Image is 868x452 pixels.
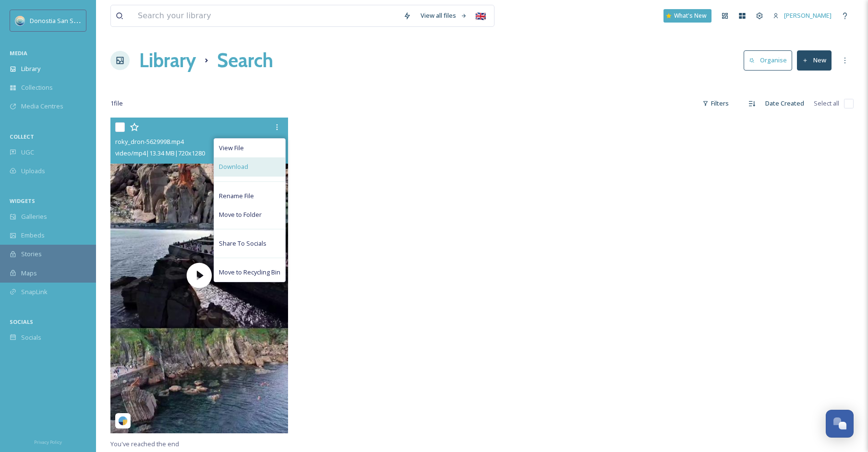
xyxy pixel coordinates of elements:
img: thumbnail [110,118,288,433]
button: Open Chat [826,410,854,438]
img: images.jpeg [15,16,25,25]
span: video/mp4 | 13.34 MB | 720 x 1280 [115,149,205,157]
span: UGC [21,148,34,157]
div: 🇬🇧 [472,7,489,24]
span: Media Centres [21,102,63,111]
span: MEDIA [10,49,27,57]
a: Privacy Policy [34,436,62,447]
span: Library [21,64,40,73]
span: View File [219,143,244,153]
a: [PERSON_NAME] [768,6,836,25]
span: [PERSON_NAME] [784,11,832,20]
span: Collections [21,83,53,92]
span: WIDGETS [10,197,35,204]
span: Privacy Policy [34,439,62,445]
span: Maps [21,269,37,278]
span: SnapLink [21,287,48,297]
button: Organise [744,50,792,70]
span: Move to Folder [219,210,262,219]
span: Move to Recycling Bin [219,268,280,277]
a: Library [139,46,196,75]
span: roky_dron-5629998.mp4 [115,137,184,146]
a: What's New [663,9,711,23]
span: Socials [21,333,41,342]
span: 1 file [110,99,123,108]
span: Galleries [21,212,47,221]
span: Stories [21,250,42,259]
a: View all files [416,6,472,25]
img: snapsea-logo.png [118,416,128,426]
span: COLLECT [10,133,34,140]
div: Date Created [760,94,809,113]
button: New [797,50,832,70]
span: Rename File [219,191,254,201]
h1: Search [217,46,273,75]
span: Donostia San Sebastián Turismoa [30,16,127,25]
span: Select all [814,99,839,108]
span: Uploads [21,167,45,176]
input: Search your library [133,5,398,26]
span: SOCIALS [10,318,33,325]
span: Share To Socials [219,239,266,248]
span: You've reached the end [110,440,179,448]
span: Download [219,162,248,171]
div: Filters [698,94,734,113]
span: Embeds [21,231,45,240]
